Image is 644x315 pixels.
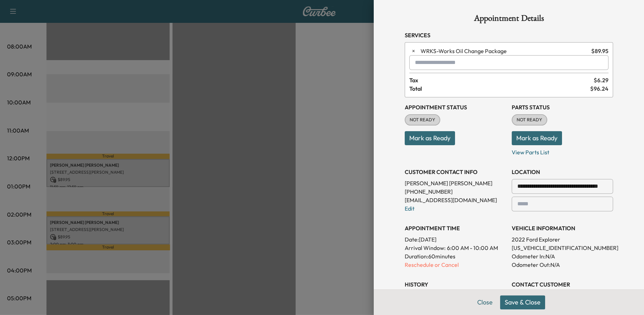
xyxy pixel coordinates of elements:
[512,261,613,269] p: Odometer Out: N/A
[405,14,613,25] h1: Appointment Details
[405,187,506,196] p: [PHONE_NUMBER]
[512,168,613,176] h3: LOCATION
[405,224,506,232] h3: APPOINTMENT TIME
[405,244,506,252] p: Arrival Window:
[500,295,545,309] button: Save & Close
[405,179,506,187] p: [PERSON_NAME] [PERSON_NAME]
[473,295,497,309] button: Close
[405,205,415,212] a: Edit
[512,145,613,156] p: View Parts List
[512,244,613,252] p: [US_VEHICLE_IDENTIFICATION_NUMBER]
[405,103,506,111] h3: Appointment Status
[405,196,506,204] p: [EMAIL_ADDRESS][DOMAIN_NAME]
[405,235,506,244] p: Date: [DATE]
[590,84,608,93] span: $ 96.24
[405,131,455,145] button: Mark as Ready
[591,47,608,55] span: $ 89.95
[447,244,498,252] span: 6:00 AM - 10:00 AM
[405,280,506,289] h3: History
[405,168,506,176] h3: CUSTOMER CONTACT INFO
[405,261,506,269] p: Reschedule or Cancel
[405,252,506,261] p: Duration: 60 minutes
[409,84,590,93] span: Total
[512,103,613,111] h3: Parts Status
[512,116,547,123] span: NOT READY
[405,116,440,123] span: NOT READY
[512,280,613,289] h3: CONTACT CUSTOMER
[421,47,588,55] span: Works Oil Change Package
[512,252,613,261] p: Odometer In: N/A
[405,31,613,39] h3: Services
[409,76,594,84] span: Tax
[512,224,613,232] h3: VEHICLE INFORMATION
[512,131,562,145] button: Mark as Ready
[512,235,613,244] p: 2022 Ford Explorer
[594,76,608,84] span: $ 6.29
